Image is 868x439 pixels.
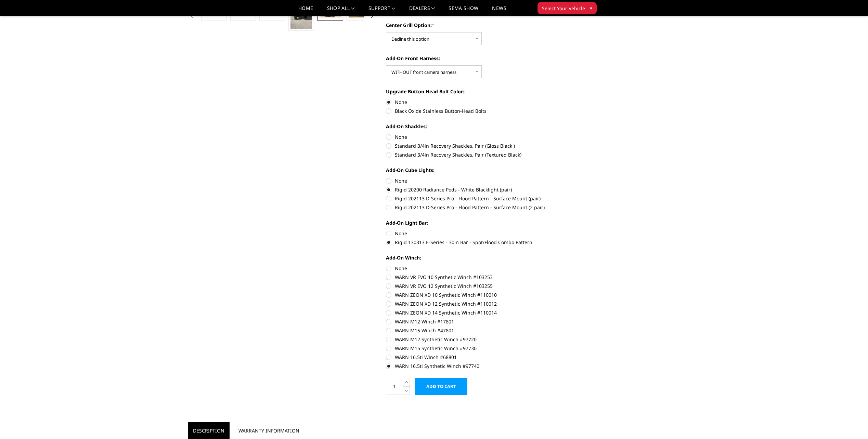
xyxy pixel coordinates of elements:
[327,6,355,16] a: shop all
[386,186,575,193] label: Rigid 20200 Radiance Pods - White Blacklight (pair)
[449,6,478,16] a: SEMA Show
[386,336,575,343] label: WARN M12 Synthetic Winch #97720
[386,309,575,316] label: WARN ZEON XD 14 Synthetic Winch #110014
[386,354,575,361] label: WARN 16.5ti Winch #68801
[542,5,585,12] span: Select Your Vehicle
[386,22,575,29] label: Center Grill Option:
[386,167,575,174] label: Add-On Cube Lights:
[386,362,575,370] label: WARN 16.5ti Synthetic Winch #97740
[386,282,575,290] label: WARN VR EVO 12 Synthetic Winch #103255
[386,204,575,211] label: Rigid 202113 D-Series Pro - Flood Pattern - Surface Mount (2 pair)
[590,4,592,12] span: ▾
[386,98,575,106] label: None
[386,274,575,281] label: WARN VR EVO 10 Synthetic Winch #103253
[386,151,575,158] label: Standard 3/4in Recovery Shackles, Pair (Textured Black)
[386,345,575,352] label: WARN M15 Synthetic Winch #97730
[386,300,575,307] label: WARN ZEON XD 12 Synthetic Winch #110012
[386,265,575,272] label: None
[386,291,575,298] label: WARN ZEON XD 10 Synthetic Winch #110010
[386,219,575,226] label: Add-On Light Bar:
[409,6,435,16] a: Dealers
[386,230,575,237] label: None
[386,327,575,334] label: WARN M15 Winch #47801
[368,6,396,16] a: Support
[492,6,506,16] a: News
[415,378,467,395] input: Add to Cart
[386,142,575,149] label: Standard 3/4in Recovery Shackles, Pair (Gloss Black )
[386,177,575,184] label: None
[386,254,575,261] label: Add-On Winch:
[537,2,597,14] button: Select Your Vehicle
[386,133,575,141] label: None
[386,195,575,202] label: Rigid 202113 D-Series Pro - Flood Pattern - Surface Mount (pair)
[386,123,575,130] label: Add-On Shackles:
[386,55,575,62] label: Add-On Front Harness:
[298,6,313,16] a: Home
[386,318,575,325] label: WARN M12 Winch #17801
[386,88,575,95] label: Upgrade Button Head Bolt Color::
[386,107,575,115] label: Black Oxide Stainless Button-Head Bolts
[386,239,575,246] label: Rigid 130313 E-Series - 30in Bar - Spot/Flood Combo Pattern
